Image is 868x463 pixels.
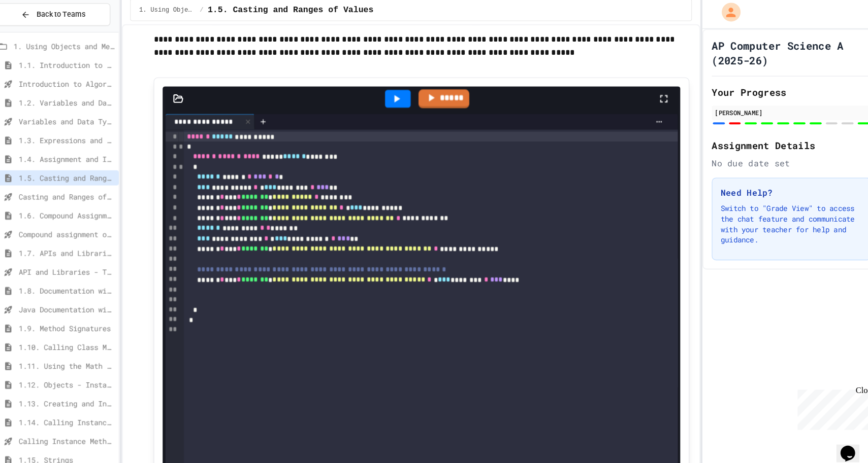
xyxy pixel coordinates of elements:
[31,281,124,292] span: 1.8. Documentation with Comments and Preconditions
[31,244,124,255] span: 1.7. APIs and Libraries
[713,185,850,197] h3: Need Help?
[31,208,124,219] span: 1.6. Compound Assignment Operators
[31,226,124,237] span: Compound assignment operators - Quiz
[31,190,124,200] span: Casting and Ranges of variables - Quiz
[704,41,859,69] h1: AP Computer Science A (2025-26)
[31,317,124,328] span: 1.9. Method Signatures
[704,138,859,152] h2: Assignment Details
[31,171,124,182] span: 1.5. Casting and Ranges of Values
[31,336,124,346] span: 1.10. Calling Class Methods
[31,80,124,91] span: Introduction to Algorithms, Programming, and Compilers
[704,156,859,168] div: No due date set
[31,62,124,73] span: 1.1. Introduction to Algorithms, Programming, and Compilers
[31,445,124,456] span: 1.15. Strings
[31,98,124,109] span: 1.2. Variables and Data Types
[704,86,859,100] h2: Your Progress
[31,153,124,164] span: 1.4. Assignment and Input
[49,13,96,23] span: Back to Teams
[784,378,858,421] iframe: chat widget
[4,4,70,64] div: Chat with us now!Close
[825,422,858,453] iframe: chat widget
[31,390,124,401] span: 1.13. Creating and Initializing Objects: Constructors
[703,4,735,27] div: My Account
[31,263,124,273] span: API and Libraries - Topic 1.7
[31,117,124,127] span: Variables and Data Types - Quiz
[9,7,120,29] button: Back to Teams
[148,10,203,18] span: 1. Using Objects and Methods
[31,299,124,310] span: Java Documentation with Comments - Topic 1.8
[31,135,124,146] span: 1.3. Expressions and Output [New]
[26,44,124,54] span: 1. Using Objects and Methods
[31,372,124,383] span: 1.12. Objects - Instances of Classes
[31,427,124,438] span: Calling Instance Methods - Topic 1.14
[31,354,124,365] span: 1.11. Using the Math Class
[708,109,856,118] div: [PERSON_NAME]
[215,8,376,20] span: 1.5. Casting and Ranges of Values
[31,409,124,419] span: 1.14. Calling Instance Methods
[713,201,850,242] p: Switch to "Grade View" to access the chat feature and communicate with your teacher for help and ...
[207,10,211,18] span: /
